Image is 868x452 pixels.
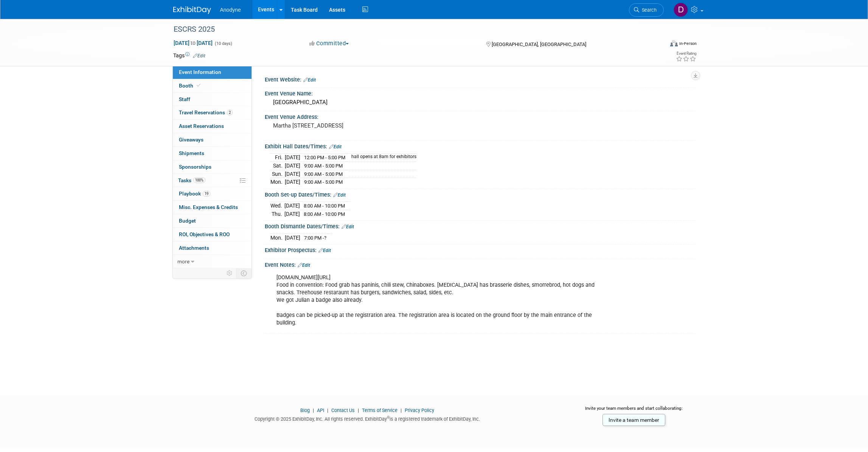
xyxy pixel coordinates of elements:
[273,122,436,129] pre: Martha [STREET_ADDRESS]
[179,231,230,237] span: ROI, Objectives & ROO
[177,258,189,264] span: more
[173,228,252,241] a: ROI, Objectives & ROO
[189,40,197,46] span: to
[173,147,252,160] a: Shipments
[223,268,236,278] td: Personalize Event Tab Strip
[227,110,233,115] span: 2
[265,111,695,121] div: Event Venue Address:
[179,69,221,75] span: Event Information
[265,88,695,97] div: Event Venue Name:
[284,210,300,218] td: [DATE]
[676,52,696,55] div: Event Rating
[492,42,586,47] span: [GEOGRAPHIC_DATA], [GEOGRAPHIC_DATA]
[179,137,203,143] span: Giveaways
[304,211,345,217] span: 8:00 AM - 10:00 PM
[179,245,209,251] span: Attachments
[265,221,695,231] div: Booth Dismantle Dates/Times:
[300,407,310,413] a: Blog
[303,77,316,83] a: Edit
[285,178,300,186] td: [DATE]
[602,414,665,426] a: Invite a team member
[387,415,390,420] sup: ®
[304,179,343,185] span: 9:00 AM - 5:00 PM
[179,109,233,115] span: Travel Reservations
[265,259,695,269] div: Event Notes:
[679,41,697,46] div: In-Person
[173,160,252,174] a: Sponsorships
[285,162,300,170] td: [DATE]
[173,255,252,268] a: more
[270,162,285,170] td: Sat.
[304,235,326,241] span: 7:00 PM -
[197,83,200,88] i: Booth reservation complete
[331,407,355,413] a: Contact Us
[347,154,416,162] td: hall opens at 8am for exhibitors
[573,405,695,417] div: Invite your team members and start collaborating:
[179,150,204,156] span: Shipments
[285,154,300,162] td: [DATE]
[265,141,695,151] div: Exhibit Hall Dates/Times:
[173,187,252,200] a: Playbook19
[171,23,652,36] div: ESCRS 2025
[670,40,678,46] img: Format-Inperson.png
[179,123,224,129] span: Asset Reservations
[270,170,285,178] td: Sun.
[173,6,211,14] img: ExhibitDay
[214,41,232,46] span: (10 days)
[173,241,252,255] a: Attachments
[311,407,316,413] span: |
[405,407,434,413] a: Privacy Policy
[173,93,252,106] a: Staff
[173,106,252,119] a: Travel Reservations2
[173,40,213,46] span: [DATE] [DATE]
[270,202,284,210] td: Wed.
[325,407,330,413] span: |
[173,79,252,92] a: Booth
[674,3,688,17] img: Dawn Jozwiak
[324,235,326,241] span: ?
[236,268,252,278] td: Toggle Event Tabs
[285,170,300,178] td: [DATE]
[304,163,343,169] span: 9:00 AM - 5:00 PM
[356,407,361,413] span: |
[304,155,345,160] span: 12:00 PM - 5:00 PM
[179,164,211,170] span: Sponsorships
[179,191,210,197] span: Playbook
[173,201,252,214] a: Misc. Expenses & Credits
[304,203,345,209] span: 8:00 AM - 10:00 PM
[304,171,343,177] span: 9:00 AM - 5:00 PM
[203,191,210,197] span: 19
[179,204,238,210] span: Misc. Expenses & Credits
[270,234,285,241] td: Mon.
[342,224,354,229] a: Edit
[639,7,657,13] span: Search
[265,74,695,84] div: Event Website:
[298,263,310,268] a: Edit
[399,407,404,413] span: |
[307,40,352,48] button: Committed
[173,52,205,59] td: Tags
[271,270,612,331] div: [DOMAIN_NAME][URL] Food in convention: Food grab has paninis, chili stew, Chinaboxes. [MEDICAL_DA...
[284,202,300,210] td: [DATE]
[265,244,695,254] div: Exhibitor Prospectus:
[318,248,331,253] a: Edit
[270,178,285,186] td: Mon.
[193,53,205,58] a: Edit
[329,144,342,149] a: Edit
[270,97,689,108] div: [GEOGRAPHIC_DATA]
[270,154,285,162] td: Fri.
[173,214,252,228] a: Budget
[193,177,205,183] span: 100%
[173,66,252,79] a: Event Information
[619,39,697,51] div: Event Format
[333,192,346,198] a: Edit
[362,407,398,413] a: Terms of Service
[179,96,190,102] span: Staff
[179,218,196,224] span: Budget
[629,3,664,17] a: Search
[270,210,284,218] td: Thu.
[173,120,252,133] a: Asset Reservations
[173,414,562,423] div: Copyright © 2025 ExhibitDay, Inc. All rights reserved. ExhibitDay is a registered trademark of Ex...
[173,133,252,146] a: Giveaways
[178,177,205,183] span: Tasks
